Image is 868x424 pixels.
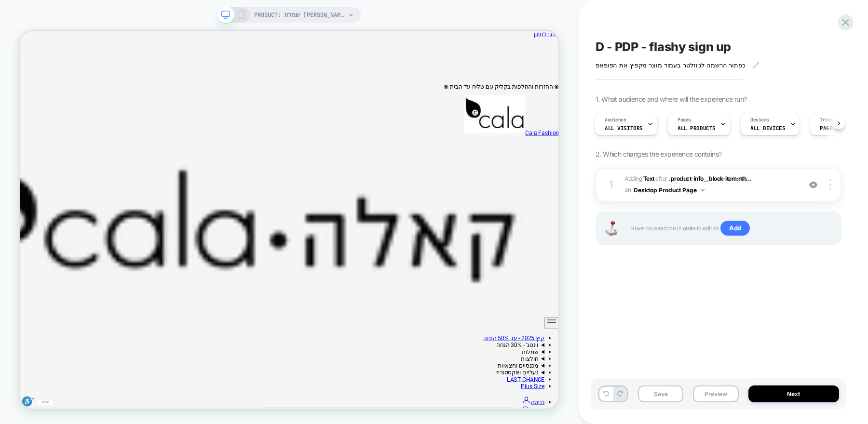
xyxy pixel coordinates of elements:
[596,40,731,54] span: D - PDP - flashy sign up
[720,221,750,236] span: Add
[750,117,769,123] span: Devices
[638,385,683,402] button: Save
[820,117,839,123] span: Trigger
[630,221,831,236] span: Hover on a section in order to edit or
[606,176,616,193] div: 1
[643,175,654,182] b: Text
[669,175,751,182] span: .product-info__block-item:nth...
[673,132,718,141] span: Cala Fashion
[829,179,831,190] img: close
[624,185,631,195] span: on
[634,184,705,196] button: Desktop Product Page
[750,125,785,132] span: ALL DEVICES
[254,7,346,23] span: PRODUCT: שמלת [PERSON_NAME] ענק
[624,175,654,182] span: Adding
[617,405,699,414] a: קיץ 2025 - עד 50% הנחה
[596,150,721,158] span: 2. Which changes the experience contains?
[601,221,621,236] img: Joystick
[693,385,738,402] button: Preview
[596,95,746,103] span: 1. What audience and where will the experience run?
[655,175,667,182] span: AFTER
[596,61,746,69] span: כפתור הרשמה לניוזלטר בעמוד מוצר מקפיץ את הפופאפ
[678,125,716,132] span: ALL PRODUCTS
[748,385,840,402] button: Next
[678,117,691,123] span: Pages
[605,125,643,132] span: All Visitors
[820,125,848,132] span: Page Load
[605,117,626,123] span: Audience
[701,189,705,191] img: down arrow
[809,181,817,189] img: crossed eye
